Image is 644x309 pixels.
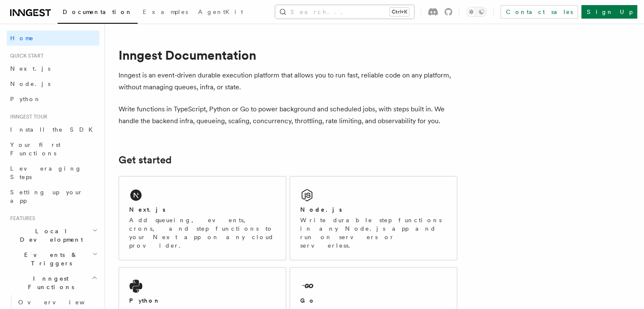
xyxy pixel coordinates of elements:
a: Python [7,91,100,107]
span: Setting up your app [10,189,83,204]
a: Your first Functions [7,137,100,161]
button: Local Development [7,223,100,247]
span: Events & Triggers [7,251,92,268]
span: Node.js [10,80,50,87]
a: Examples [138,3,193,23]
a: Contact sales [500,5,578,19]
span: Leveraging Steps [10,165,82,180]
a: Setting up your app [7,185,100,208]
a: Node.jsWrite durable step functions in any Node.js app and run on servers or serverless. [290,176,457,260]
a: AgentKit [193,3,248,23]
h2: Go [300,296,315,305]
a: Get started [119,154,171,166]
p: Inngest is an event-driven durable execution platform that allows you to run fast, reliable code ... [119,69,457,93]
span: Quick start [7,52,44,59]
a: Leveraging Steps [7,161,100,185]
a: Next.jsAdd queueing, events, crons, and step functions to your Next app on any cloud provider. [119,176,286,260]
p: Write functions in TypeScript, Python or Go to power background and scheduled jobs, with steps bu... [119,103,457,127]
h1: Inngest Documentation [119,47,457,63]
span: Install the SDK [10,126,98,133]
span: Next.js [10,65,50,72]
button: Inngest Functions [7,271,100,295]
p: Write durable step functions in any Node.js app and run on servers or serverless. [300,216,447,250]
a: Node.js [7,76,100,91]
span: Inngest tour [7,113,47,120]
h2: Node.js [300,205,342,214]
span: Your first Functions [10,141,61,157]
span: Overview [18,299,105,306]
button: Toggle dark mode [466,7,486,17]
span: Inngest Functions [7,274,91,291]
a: Sign Up [581,5,637,19]
a: Install the SDK [7,122,100,137]
h2: Python [129,296,160,305]
button: Search...Ctrl+K [275,5,414,19]
h2: Next.js [129,205,166,214]
span: AgentKit [198,8,243,15]
span: Features [7,215,35,222]
span: Documentation [63,8,133,15]
span: Python [10,96,41,102]
p: Add queueing, events, crons, and step functions to your Next app on any cloud provider. [129,216,276,250]
a: Next.js [7,61,100,76]
span: Local Development [7,227,92,244]
span: Examples [143,8,188,15]
kbd: Ctrl+K [390,8,409,16]
button: Events & Triggers [7,247,100,271]
span: Home [10,34,34,42]
a: Home [7,30,100,46]
a: Documentation [58,3,138,24]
